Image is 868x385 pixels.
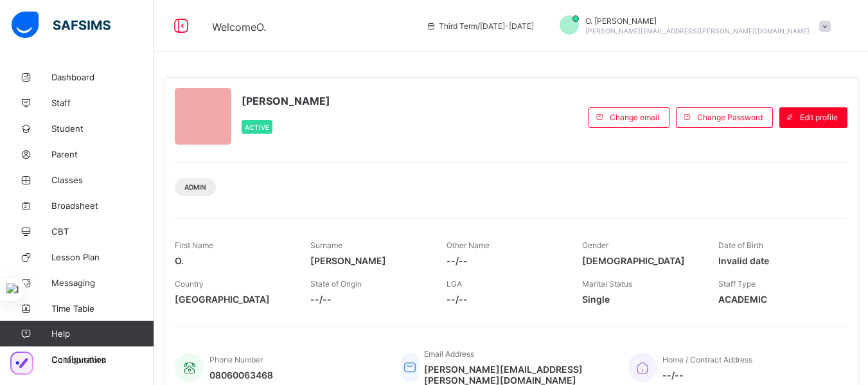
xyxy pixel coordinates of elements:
[51,354,154,364] span: Configuration
[447,279,462,289] span: LGA
[51,98,154,108] span: Staff
[310,294,427,305] span: --/--
[175,279,204,289] span: Country
[51,175,154,185] span: Classes
[310,240,342,250] span: Surname
[51,252,154,262] span: Lesson Plan
[800,112,838,122] span: Edit profile
[718,255,835,266] span: Invalid date
[547,15,837,37] div: O.Ajayi
[184,183,206,191] span: Admin
[212,21,266,33] span: Welcome O.
[424,349,474,359] span: Email Address
[175,294,291,305] span: [GEOGRAPHIC_DATA]
[662,370,752,381] span: --/--
[310,255,427,266] span: [PERSON_NAME]
[582,240,608,250] span: Gender
[585,27,810,35] span: [PERSON_NAME][EMAIL_ADDRESS][PERSON_NAME][DOMAIN_NAME]
[175,255,291,266] span: O.
[245,123,269,131] span: Active
[209,370,273,381] span: 08060063468
[209,355,263,364] span: Phone Number
[51,72,154,82] span: Dashboard
[582,294,698,305] span: Single
[242,94,330,107] span: [PERSON_NAME]
[310,279,362,289] span: State of Origin
[447,240,490,250] span: Other Name
[175,240,213,250] span: First Name
[12,12,111,39] img: safsims
[662,355,752,364] span: Home / Contract Address
[610,112,659,122] span: Change email
[582,279,632,289] span: Marital Status
[51,278,154,288] span: Messaging
[51,123,154,134] span: Student
[718,294,835,305] span: ACADEMIC
[51,303,154,314] span: Time Table
[426,21,534,31] span: session/term information
[51,328,154,339] span: Help
[447,255,563,266] span: --/--
[51,226,154,237] span: CBT
[51,149,154,159] span: Parent
[718,279,756,289] span: Staff Type
[718,240,763,250] span: Date of Birth
[582,255,698,266] span: [DEMOGRAPHIC_DATA]
[51,201,154,211] span: Broadsheet
[697,112,763,122] span: Change Password
[447,294,563,305] span: --/--
[585,16,810,26] span: O. [PERSON_NAME]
